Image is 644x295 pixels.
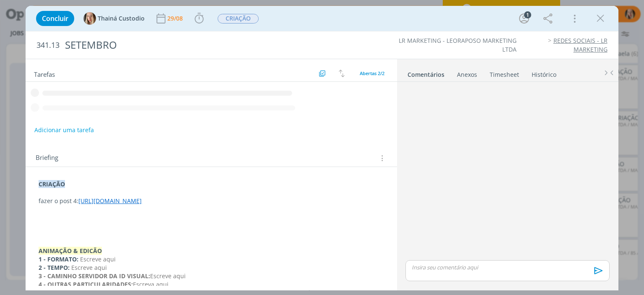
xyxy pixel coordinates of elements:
[83,12,145,25] button: TThainá Custodio
[98,16,145,21] span: Thainá Custodio
[553,37,608,53] a: REDES SOCIAIS - LR MARKETING
[36,41,60,50] span: 341.13
[26,6,618,290] div: dialog
[524,11,531,18] div: 1
[42,15,68,22] span: Concluir
[39,180,65,188] strong: CRIAÇÃO
[531,67,557,79] a: Histórico
[34,68,55,78] span: Tarefas
[36,11,74,26] button: Concluir
[150,272,186,280] span: Escreve aqui
[399,37,517,53] a: LR MARKETING - LEORAPOSO MARKETING LTDA
[517,12,531,25] button: 1
[339,70,345,77] img: arrow-down-up.svg
[78,197,142,205] a: [URL][DOMAIN_NAME]
[39,280,133,288] strong: 4 - OUTRAS PARTICULARIDADES:
[217,13,259,24] button: CRIAÇÃO
[34,123,94,138] button: Adicionar uma tarefa
[360,70,384,76] span: Abertas 2/2
[71,264,107,272] span: Escreve aqui
[489,67,519,79] a: Timesheet
[407,67,445,79] a: Comentários
[133,280,169,288] span: Escreva aqui
[457,70,477,79] div: Anexos
[39,247,102,255] strong: ANIMAÇÃO & EDICÃO
[39,255,78,263] strong: 1 - FORMATO:
[80,255,116,263] span: Escreve aqui
[39,197,384,205] p: fazer o post 4:
[167,16,184,21] div: 29/08
[218,14,259,23] span: CRIAÇÃO
[39,272,150,280] strong: 3 - CAMINHO SERVIDOR DA ID VISUAL:
[36,153,58,164] span: Briefing
[39,264,70,272] strong: 2 - TEMPO:
[83,12,96,25] img: T
[61,35,366,55] div: SETEMBRO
